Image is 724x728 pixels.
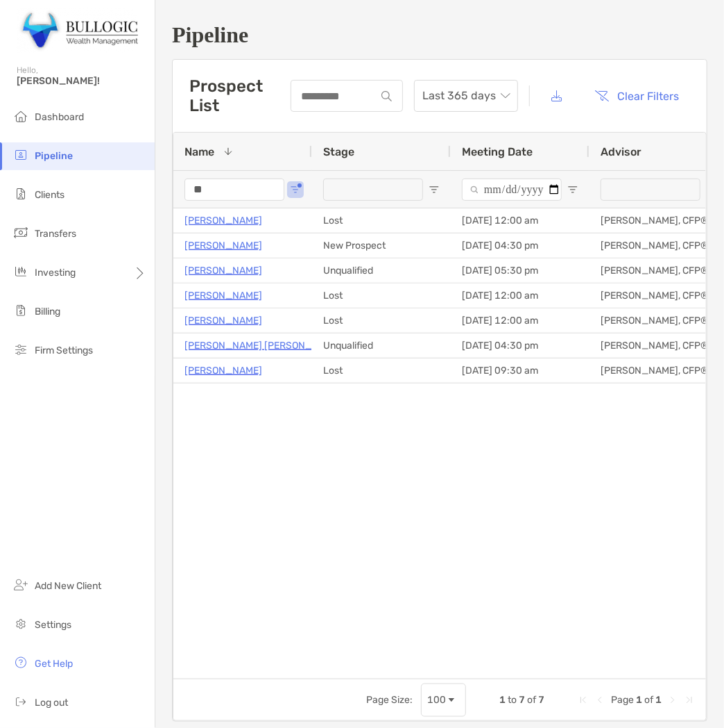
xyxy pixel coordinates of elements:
[184,312,262,329] a: [PERSON_NAME]
[519,694,525,706] span: 7
[451,308,589,333] div: [DATE] 12:00 am
[684,695,695,706] div: Last Page
[172,22,707,48] h1: Pipeline
[12,341,29,358] img: firm-settings icon
[578,695,589,706] div: First Page
[17,6,138,56] img: Zoe Logo
[35,619,71,631] span: Settings
[451,208,589,233] div: [DATE] 12:00 am
[17,75,146,87] span: [PERSON_NAME]!
[451,358,589,383] div: [DATE] 09:30 am
[567,184,578,195] button: Open Filter Menu
[12,185,29,202] img: clients icon
[422,81,510,111] span: Last 365 days
[655,694,662,706] span: 1
[35,189,64,201] span: Clients
[184,262,262,279] a: [PERSON_NAME]
[35,658,73,670] span: Get Help
[594,695,605,706] div: Previous Page
[451,333,589,358] div: [DATE] 04:30 pm
[451,233,589,258] div: [DATE] 04:30 pm
[12,147,29,163] img: pipeline icon
[451,258,589,283] div: [DATE] 05:30 pm
[184,179,284,201] input: Name Filter Input
[184,145,214,158] span: Name
[35,111,84,123] span: Dashboard
[184,337,342,354] a: [PERSON_NAME] [PERSON_NAME]
[189,76,291,115] h3: Prospect List
[312,258,451,283] div: Unqualified
[421,684,466,717] div: Page Size
[462,145,533,158] span: Meeting Date
[644,694,653,706] span: of
[601,145,641,158] span: Advisor
[508,694,517,706] span: to
[184,287,262,304] a: [PERSON_NAME]
[585,81,690,111] button: Clear Filters
[667,695,678,706] div: Next Page
[427,694,446,706] div: 100
[527,694,536,706] span: of
[451,283,589,308] div: [DATE] 12:00 am
[12,693,29,710] img: logout icon
[12,302,29,319] img: billing icon
[35,267,76,279] span: Investing
[12,615,29,632] img: settings icon
[35,150,73,162] span: Pipeline
[312,233,451,258] div: New Prospect
[35,697,68,709] span: Log out
[35,306,60,317] span: Billing
[538,694,544,706] span: 7
[462,179,562,201] input: Meeting Date Filter Input
[381,91,392,101] img: input icon
[184,362,262,379] a: [PERSON_NAME]
[35,228,76,240] span: Transfers
[323,145,354,158] span: Stage
[312,308,451,333] div: Lost
[12,577,29,593] img: add_new_client icon
[184,212,262,229] a: [PERSON_NAME]
[35,580,101,592] span: Add New Client
[12,224,29,241] img: transfers icon
[12,263,29,280] img: investing icon
[312,208,451,233] div: Lost
[499,694,506,706] span: 1
[35,345,93,356] span: Firm Settings
[312,283,451,308] div: Lost
[636,694,642,706] span: 1
[312,358,451,383] div: Lost
[611,694,634,706] span: Page
[12,654,29,671] img: get-help icon
[290,184,301,195] button: Open Filter Menu
[312,333,451,358] div: Unqualified
[429,184,440,195] button: Open Filter Menu
[184,237,262,254] a: [PERSON_NAME]
[12,108,29,124] img: dashboard icon
[366,694,413,706] div: Page Size:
